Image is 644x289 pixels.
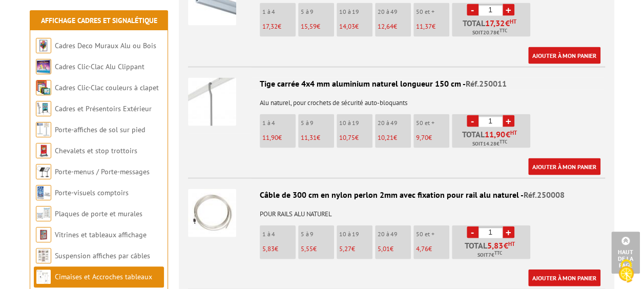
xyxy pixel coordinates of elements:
[500,139,507,144] sup: TTC
[503,4,514,16] a: +
[36,227,51,242] img: Vitrines et tableaux affichage
[416,231,449,238] p: 50 et +
[339,119,372,127] p: 10 à 19
[262,23,296,30] p: €
[488,251,491,259] span: 7
[262,245,296,253] p: €
[36,185,51,200] img: Porte-visuels comptoirs
[36,59,51,74] img: Cadres Clic-Clac Alu Clippant
[262,231,296,238] p: 1 à 4
[487,241,515,250] span: €
[36,38,51,53] img: Cadres Deco Muraux Alu ou Bois
[510,129,517,136] sup: HT
[262,8,296,15] p: 1 à 4
[483,140,496,148] span: 14.28
[188,92,605,107] p: Alu naturel, pour crochets de sécurité auto-bloquants
[378,134,411,141] p: €
[472,140,507,148] span: Soit €
[339,134,372,141] p: €
[55,272,152,281] a: Cimaises et Accroches tableaux
[55,125,145,134] a: Porte-affiches de sol sur pied
[36,248,51,263] img: Suspension affiches par câbles
[55,188,129,197] a: Porte-visuels comptoirs
[416,8,449,15] p: 50 et +
[339,23,372,30] p: €
[466,78,507,89] span: Réf.250011
[467,4,479,16] a: -
[55,167,150,176] a: Porte-menus / Porte-messages
[339,133,355,142] span: 10,75
[55,83,159,92] a: Cadres Clic-Clac couleurs à clapet
[55,230,147,239] a: Vitrines et tableaux affichage
[188,78,605,90] div: Tige carrée 4x4 mm aluminium naturel longueur 150 cm -
[55,146,137,155] a: Chevalets et stop trottoirs
[301,23,334,30] p: €
[378,231,411,238] p: 20 à 49
[485,19,516,27] span: €
[188,203,605,218] p: POUR RAILS ALU NATUREL
[378,22,393,31] span: 12,64
[487,241,504,250] span: 5,83
[611,232,640,274] a: Haut de la page
[467,115,479,127] a: -
[494,250,502,256] sup: TTC
[416,22,432,31] span: 11,37
[41,16,157,25] a: Affichage Cadres et Signalétique
[55,251,150,260] a: Suspension affiches par câbles
[416,119,449,127] p: 50 et +
[416,245,449,253] p: €
[36,164,51,179] img: Porte-menus / Porte-messages
[339,231,372,238] p: 10 à 19
[339,244,351,253] span: 5,27
[416,23,449,30] p: €
[454,19,530,37] p: Total
[262,244,275,253] span: 5,83
[301,119,334,127] p: 5 à 9
[188,189,236,237] img: Câble de 300 cm en nylon perlon 2mm avec fixation pour rail alu naturel
[528,158,600,175] a: Ajouter à mon panier
[262,119,296,127] p: 1 à 4
[454,241,530,259] p: Total
[378,23,411,30] p: €
[378,8,411,15] p: 20 à 49
[36,80,51,95] img: Cadres Clic-Clac couleurs à clapet
[416,134,449,141] p: €
[524,190,565,200] span: Réf.250008
[36,143,51,158] img: Chevalets et stop trottoirs
[262,22,278,31] span: 17,32
[378,133,393,142] span: 10,21
[483,29,496,37] span: 20.78
[378,119,411,127] p: 20 à 49
[472,29,507,37] span: Soit €
[301,8,334,15] p: 5 à 9
[503,226,514,238] a: +
[55,41,156,50] a: Cadres Deco Muraux Alu ou Bois
[188,78,236,126] img: Tige carrée 4x4 mm aluminium naturel longueur 150 cm
[301,231,334,238] p: 5 à 9
[378,245,411,253] p: €
[301,134,334,141] p: €
[613,258,639,284] img: Cookies (fenêtre modale)
[477,251,502,259] span: Soit €
[378,244,390,253] span: 5,01
[339,8,372,15] p: 10 à 19
[55,62,144,71] a: Cadres Clic-Clac Alu Clippant
[416,133,428,142] span: 9,70
[500,28,507,33] sup: TTC
[454,130,530,148] p: Total
[36,206,51,221] img: Plaques de porte et murales
[301,133,317,142] span: 11,31
[508,240,515,247] sup: HT
[55,209,142,218] a: Plaques de porte et murales
[467,226,479,238] a: -
[503,115,514,127] a: +
[608,254,644,289] button: Cookies (fenêtre modale)
[301,245,334,253] p: €
[36,101,51,116] img: Cadres et Présentoirs Extérieur
[36,269,51,284] img: Cimaises et Accroches tableaux
[339,22,355,31] span: 14,03
[485,130,517,138] span: €
[339,245,372,253] p: €
[510,18,516,25] sup: HT
[528,47,600,64] a: Ajouter à mon panier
